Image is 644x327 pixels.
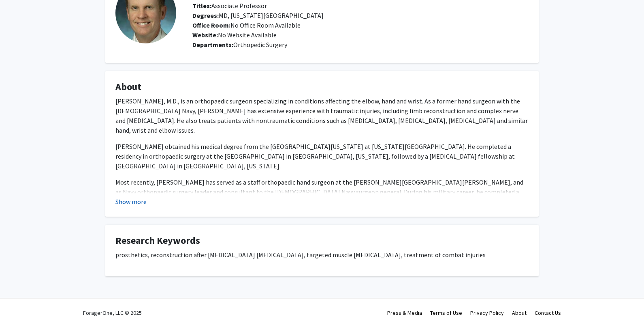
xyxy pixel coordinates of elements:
h4: About [115,81,529,93]
p: [PERSON_NAME], M.D., is an orthopaedic surgeon specializing in conditions affecting the elbow, ha... [115,96,529,135]
a: Contact Us [535,309,561,316]
span: Orthopedic Surgery [233,41,287,49]
span: Associate Professor [192,2,267,10]
span: No Website Available [192,31,277,39]
span: MD, [US_STATE][GEOGRAPHIC_DATA] [192,11,324,19]
a: Privacy Policy [470,309,504,316]
a: About [512,309,527,316]
b: Website: [192,31,218,39]
p: Most recently, [PERSON_NAME] has served as a staff orthopaedic hand surgeon at the [PERSON_NAME][... [115,177,529,216]
b: Degrees: [192,11,219,19]
span: No Office Room Available [192,21,301,29]
a: Press & Media [387,309,422,316]
iframe: Chat [6,290,34,321]
a: Terms of Use [430,309,462,316]
b: Titles: [192,2,211,10]
b: Departments: [192,41,233,49]
b: Office Room: [192,21,230,29]
h4: Research Keywords [115,235,529,247]
p: prosthetics, reconstruction after [MEDICAL_DATA] [MEDICAL_DATA], targeted muscle [MEDICAL_DATA], ... [115,250,529,260]
div: ForagerOne, LLC © 2025 [83,299,142,327]
button: Show more [115,197,147,207]
p: [PERSON_NAME] obtained his medical degree from the [GEOGRAPHIC_DATA][US_STATE] at [US_STATE][GEOG... [115,142,529,171]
